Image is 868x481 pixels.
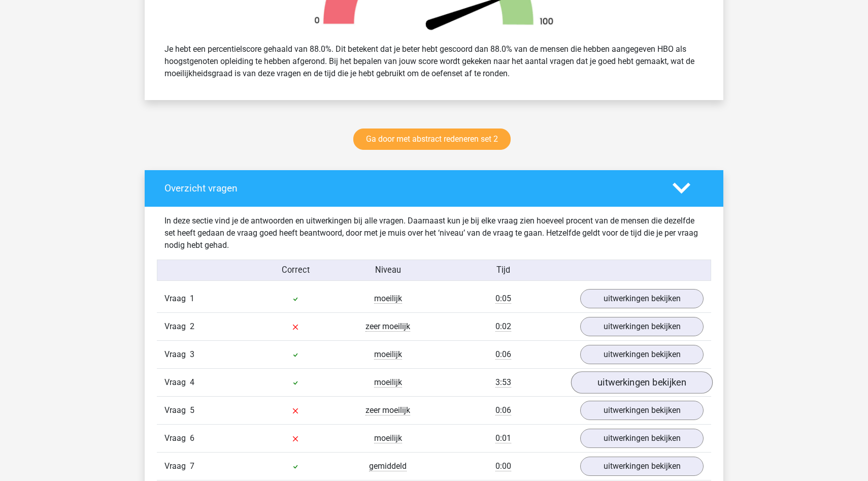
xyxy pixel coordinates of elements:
[353,129,511,150] a: Ga door met abstract redeneren set 2
[434,264,573,276] div: Tijd
[369,461,407,471] span: gemiddeld
[495,294,511,304] span: 0:05
[495,349,511,360] span: 0:06
[250,264,342,276] div: Correct
[580,289,704,308] a: uitwerkingen bekijken
[365,405,410,415] span: zeer moeilijk
[495,377,511,388] span: 3:53
[580,317,704,336] a: uitwerkingen bekijken
[164,376,190,389] span: Vraag
[365,322,410,332] span: zeer moeilijk
[164,404,190,416] span: Vraag
[571,371,713,394] a: uitwerkingen bekijken
[374,377,402,388] span: moeilijk
[580,345,704,364] a: uitwerkingen bekijken
[157,215,711,251] div: In deze sectie vind je de antwoorden en uitwerkingen bij alle vragen. Daarnaast kun je bij elke v...
[580,457,704,476] a: uitwerkingen bekijken
[580,401,704,420] a: uitwerkingen bekijken
[495,322,511,332] span: 0:02
[342,264,434,276] div: Niveau
[190,433,194,443] span: 6
[164,348,190,361] span: Vraag
[495,433,511,443] span: 0:01
[164,293,190,305] span: Vraag
[374,433,402,443] span: moeilijk
[190,405,194,415] span: 5
[374,349,402,360] span: moeilijk
[190,349,194,359] span: 3
[190,322,194,331] span: 2
[164,182,657,194] h4: Overzicht vragen
[157,39,711,84] div: Je hebt een percentielscore gehaald van 88.0%. Dit betekent dat je beter hebt gescoord dan 88.0% ...
[190,377,194,387] span: 4
[374,294,402,304] span: moeilijk
[190,461,194,471] span: 7
[580,429,704,448] a: uitwerkingen bekijken
[495,405,511,415] span: 0:06
[164,460,190,472] span: Vraag
[495,461,511,471] span: 0:00
[164,320,190,333] span: Vraag
[190,294,194,303] span: 1
[164,432,190,444] span: Vraag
